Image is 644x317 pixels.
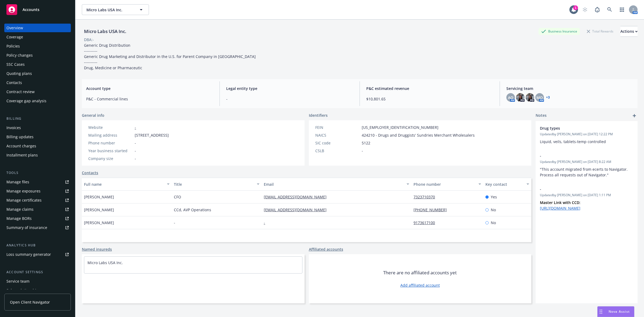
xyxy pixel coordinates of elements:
[6,33,23,41] div: Coverage
[86,96,213,102] span: P&C - Commercial lines
[6,123,21,132] div: Invoices
[536,182,638,215] div: -Updatedby [PERSON_NAME] on [DATE] 1:11 PMMaster Link with CCD: [URL][DOMAIN_NAME]
[536,149,638,182] div: -Updatedby [PERSON_NAME] on [DATE] 8:22 AM"This account migrated from ecerts to Navigator. Proces...
[491,194,497,200] span: Yes
[226,86,353,91] span: Legal entity type
[540,125,619,131] span: Drug types
[309,246,343,252] a: Affiliated accounts
[23,8,39,12] span: Accounts
[620,26,638,37] button: Actions
[414,181,475,187] div: Phone number
[4,205,71,214] a: Manage claims
[6,151,38,159] div: Installment plans
[580,4,590,15] a: Start snowing
[309,112,328,118] span: Identifiers
[82,4,149,15] button: Micro Labs USA Inc.
[491,207,496,213] span: No
[6,277,30,286] div: Service team
[4,214,71,223] a: Manage BORs
[264,194,331,199] a: [EMAIL_ADDRESS][DOMAIN_NAME]
[84,220,114,225] span: [PERSON_NAME]
[366,96,493,102] span: $10,801.65
[4,60,71,69] a: SSC Cases
[4,178,71,186] a: Manage files
[4,42,71,50] a: Policies
[174,220,175,225] span: -
[383,269,457,276] span: There are no affiliated accounts yet
[6,60,25,69] div: SSC Cases
[82,178,172,191] button: Full name
[540,193,633,198] span: Updated by [PERSON_NAME] on [DATE] 1:11 PM
[609,309,630,314] span: Nova Assist
[87,260,123,265] a: Micro Labs USA Inc.
[516,93,525,102] img: photo
[226,96,353,102] span: -
[6,88,35,96] div: Contract review
[540,206,580,211] a: [URL][DOMAIN_NAME]
[82,246,112,252] a: Named insureds
[4,69,71,78] a: Quoting plans
[135,140,136,146] span: -
[4,88,71,96] a: Contract review
[4,78,71,87] a: Contacts
[414,194,439,199] a: 7323710370
[262,178,411,191] button: Email
[540,139,606,144] span: Liquid, veils, tablets-temp controlled
[540,159,633,164] span: Updated by [PERSON_NAME] on [DATE] 8:22 AM
[88,148,133,154] div: Year business started
[10,299,50,305] span: Open Client Navigator
[536,112,547,119] span: Notes
[6,178,29,186] div: Manage files
[4,250,71,259] a: Loss summary generator
[4,187,71,195] a: Manage exposures
[508,95,513,100] span: AO
[592,4,603,15] a: Report a Bug
[362,125,438,130] span: [US_EMPLOYER_IDENTIFICATION_NUMBER]
[174,194,181,200] span: CFO
[6,142,36,150] div: Account charges
[264,220,269,225] a: -
[604,4,615,15] a: Search
[88,140,133,146] div: Phone number
[485,181,523,187] div: Key contact
[6,286,41,295] div: Sales relationships
[172,178,262,191] button: Title
[540,132,633,137] span: Updated by [PERSON_NAME] on [DATE] 12:22 PM
[315,148,360,154] div: CSLB
[4,51,71,60] a: Policy changes
[88,156,133,161] div: Company size
[174,181,254,187] div: Title
[6,24,23,32] div: Overview
[6,196,42,205] div: Manage certificates
[88,125,133,130] div: Website
[6,205,34,214] div: Manage claims
[4,142,71,150] a: Account charges
[84,194,114,200] span: [PERSON_NAME]
[6,78,22,87] div: Contacts
[573,5,578,10] div: 1
[4,286,71,295] a: Sales relationships
[411,178,483,191] button: Phone number
[620,26,638,37] div: Actions
[4,116,71,121] div: Billing
[4,123,71,132] a: Invoices
[174,207,211,213] span: CCd, AVP Operations
[264,207,331,212] a: [EMAIL_ADDRESS][DOMAIN_NAME]
[400,282,440,288] a: Add affiliated account
[315,125,360,130] div: FEIN
[540,167,629,177] span: "This account migrated from ecerts to Navigator. Process all requests out of Navigator."
[264,181,403,187] div: Email
[491,220,496,225] span: No
[4,133,71,141] a: Billing updates
[82,28,129,35] div: Micro Labs USA Inc.
[526,93,534,102] img: photo
[86,86,213,91] span: Account type
[135,148,136,154] span: -
[135,132,169,138] span: [STREET_ADDRESS]
[483,178,531,191] button: Key contact
[84,181,164,187] div: Full name
[4,2,71,17] a: Accounts
[86,7,133,13] span: Micro Labs USA Inc.
[540,153,619,159] span: -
